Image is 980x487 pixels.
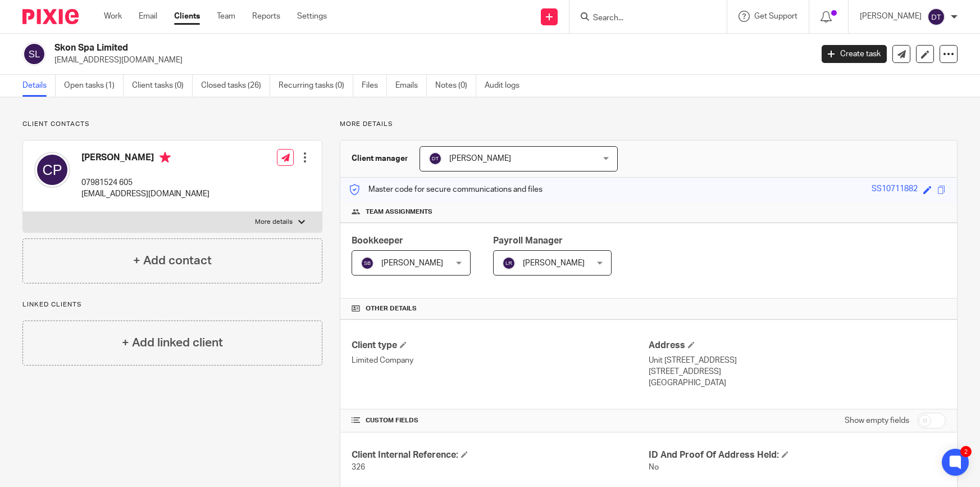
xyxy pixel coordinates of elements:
[649,355,946,366] p: Unit [STREET_ADDRESS]
[352,416,649,425] h4: CUSTOM FIELDS
[64,75,124,97] a: Open tasks (1)
[822,45,887,63] a: Create task
[649,366,946,377] p: [STREET_ADDRESS]
[54,42,655,54] h2: Skon Spa Limited
[133,252,212,269] h4: + Add contact
[54,55,805,66] p: [EMAIL_ADDRESS][DOMAIN_NAME]
[366,208,432,217] span: Team assignments
[104,11,122,22] a: Work
[22,120,322,129] p: Client contacts
[960,446,972,457] div: 2
[860,11,922,22] p: [PERSON_NAME]
[159,152,171,163] i: Primary
[592,13,693,24] input: Search
[872,183,918,196] div: SS10711882
[22,42,46,66] img: svg%3E
[362,75,387,97] a: Files
[297,11,327,22] a: Settings
[429,152,442,165] img: svg%3E
[352,449,649,461] h4: Client Internal Reference:
[381,259,443,267] span: [PERSON_NAME]
[352,236,403,245] span: Bookkeeper
[502,256,516,270] img: svg%3E
[352,153,408,164] h3: Client manager
[252,11,280,22] a: Reports
[352,463,365,471] span: 326
[449,155,511,163] span: [PERSON_NAME]
[927,8,945,26] img: svg%3E
[754,12,797,20] span: Get Support
[352,340,649,351] h4: Client type
[845,415,909,426] label: Show empty fields
[485,75,528,97] a: Audit logs
[201,75,270,97] a: Closed tasks (26)
[649,377,946,389] p: [GEOGRAPHIC_DATA]
[81,188,209,200] p: [EMAIL_ADDRESS][DOMAIN_NAME]
[523,259,585,267] span: [PERSON_NAME]
[649,340,946,351] h4: Address
[174,11,200,22] a: Clients
[361,256,374,270] img: svg%3E
[649,449,946,461] h4: ID And Proof Of Address Held:
[649,463,659,471] span: No
[217,11,235,22] a: Team
[81,152,209,166] h4: [PERSON_NAME]
[81,177,209,188] p: 07981524 605
[352,355,649,366] p: Limited Company
[139,11,157,22] a: Email
[340,120,958,129] p: More details
[122,334,223,351] h4: + Add linked client
[493,236,563,245] span: Payroll Manager
[435,75,476,97] a: Notes (0)
[366,304,417,313] span: Other details
[395,75,427,97] a: Emails
[349,184,543,195] p: Master code for secure communications and files
[255,218,293,227] p: More details
[22,75,56,97] a: Details
[22,300,322,309] p: Linked clients
[279,75,353,97] a: Recurring tasks (0)
[22,9,79,24] img: Pixie
[132,75,193,97] a: Client tasks (0)
[34,152,70,188] img: svg%3E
